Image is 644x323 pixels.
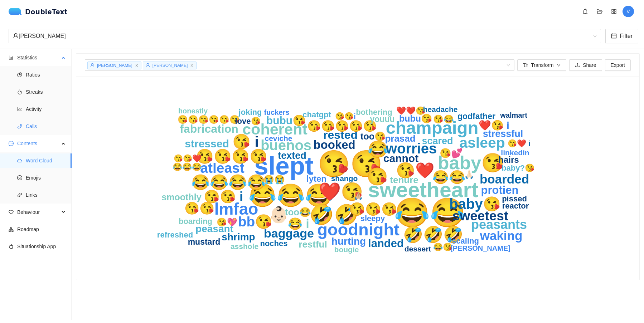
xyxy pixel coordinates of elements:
[191,173,266,191] text: 😂😂😂😂
[200,160,244,176] text: atleast
[502,163,535,173] text: baby?😘
[450,244,510,252] text: [PERSON_NAME]
[594,9,605,14] span: folder-open
[217,217,237,227] text: 😘💖
[611,61,625,69] span: Export
[479,229,522,243] text: waking
[583,61,596,69] span: Share
[97,63,132,68] span: [PERSON_NAME]
[580,6,591,17] button: bell
[356,108,392,117] text: bothering
[26,85,66,99] span: Streaks
[9,210,14,215] span: heart
[26,153,66,168] span: Word Cloud
[222,231,255,243] text: shrimp
[264,226,314,240] text: baggage
[367,166,393,187] text: 😘 ‎
[501,148,529,157] text: linkedin
[452,236,479,245] text: scaling
[17,72,22,77] span: pie-chart
[268,205,288,224] text: 👶🏻
[161,192,201,202] text: smoothly
[17,158,22,163] span: cloud
[238,213,272,230] text: bb😘
[260,137,311,153] text: buenos
[481,184,518,196] text: protien
[502,194,527,203] text: pissed
[471,217,527,232] text: peasants
[457,112,495,121] text: godfather
[17,50,59,65] span: Statistics
[422,136,453,146] text: scared
[394,196,466,230] text: 😂😂
[203,189,243,204] text: 😘😘 i
[449,195,500,212] text: baby😘
[26,102,66,116] span: Activity
[285,206,311,218] text: too😂
[9,141,14,146] span: message
[178,107,208,115] text: honestly
[368,237,404,250] text: landed
[605,29,638,43] button: calendarFilter
[432,169,469,185] text: 😂😂 ‎
[17,175,22,180] span: smile
[13,33,19,39] span: user
[174,154,202,163] text: 😘😘❤️
[288,217,309,231] text: 😂 i
[452,209,508,223] text: sweetest
[404,245,431,253] text: dessert
[370,114,394,124] text: youuu
[383,152,418,164] text: cannot
[611,33,617,40] span: calendar
[423,105,457,113] text: headache
[385,141,436,156] text: worries
[184,201,218,216] text: 😘😘 ‎
[172,162,202,172] text: 😂😂😂
[531,61,553,69] span: Transform
[386,118,478,137] text: champaign
[399,113,432,124] text: bubu😘
[483,128,523,139] text: stressful
[437,152,504,174] text: baby😘
[180,122,238,135] text: fabrication
[318,148,383,180] text: 😘😘
[331,174,358,182] text: shango
[17,124,22,129] span: phone
[464,170,474,180] text: 🙏🏻
[26,68,66,82] span: Ratios
[433,242,453,252] text: 😂😘
[309,203,359,226] text: 🤣🤣
[317,220,400,239] text: goodnight
[9,8,25,15] img: logo
[248,182,333,209] text: 😂😂😂
[608,6,620,17] button: appstore
[17,239,66,254] span: Situationship App
[502,201,529,210] text: reactor
[265,134,292,142] text: ceviche
[479,119,509,131] text: ❤️😘 i
[152,63,188,68] span: [PERSON_NAME]
[459,134,505,151] text: asleep
[605,59,631,71] button: Export
[254,152,314,180] text: slept
[626,6,630,17] span: V
[335,112,356,121] text: 😘😘i
[620,31,633,40] span: Filter
[575,63,580,68] span: upload
[323,128,357,141] text: rested
[26,188,66,202] span: Links
[403,225,464,244] text: 🤣🤣🤣
[500,111,527,119] text: walmart
[9,244,14,249] span: apple
[390,175,418,185] text: tenure
[440,147,463,159] text: 😘💕
[188,237,220,246] text: mustard
[479,172,529,186] text: boarded
[302,110,331,119] text: chatgpt
[433,114,454,124] text: 😘😂
[594,6,605,17] button: folder-open
[232,133,259,151] text: 😘 i
[334,245,359,254] text: bougie
[242,121,308,138] text: coherent
[517,59,566,71] button: font-sizeTransformdown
